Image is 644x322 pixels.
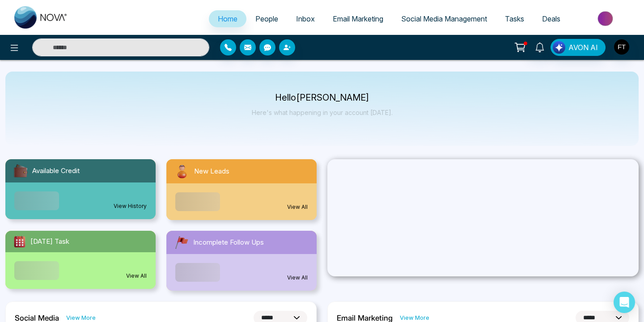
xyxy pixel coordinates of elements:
[392,10,496,27] a: Social Media Management
[324,10,392,27] a: Email Marketing
[252,109,393,116] p: Here's what happening in your account [DATE].
[114,202,147,210] a: View History
[194,166,229,177] span: New Leads
[287,274,308,282] a: View All
[193,237,264,248] span: Incomplete Follow Ups
[218,14,237,23] span: Home
[287,10,324,27] a: Inbox
[542,14,560,23] span: Deals
[66,314,96,322] a: View More
[30,237,69,247] span: [DATE] Task
[568,42,598,53] span: AVON AI
[551,39,606,56] button: AVON AI
[126,272,147,280] a: View All
[174,163,191,180] img: newLeads.svg
[13,163,29,179] img: availableCredit.svg
[614,292,635,313] div: Open Intercom Messenger
[533,10,569,27] a: Deals
[14,6,68,29] img: Nova CRM Logo
[505,14,524,23] span: Tasks
[333,14,383,23] span: Email Marketing
[255,14,278,23] span: People
[287,203,308,211] a: View All
[209,10,246,27] a: Home
[574,8,639,29] img: Market-place.gif
[161,231,322,291] a: Incomplete Follow UpsView All
[246,10,287,27] a: People
[400,314,429,322] a: View More
[296,14,315,23] span: Inbox
[13,234,27,249] img: todayTask.svg
[32,166,80,176] span: Available Credit
[174,234,190,250] img: followUps.svg
[553,41,565,54] img: Lead Flow
[614,39,629,55] img: User Avatar
[161,159,322,220] a: New LeadsView All
[401,14,487,23] span: Social Media Management
[252,94,393,102] p: Hello [PERSON_NAME]
[496,10,533,27] a: Tasks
